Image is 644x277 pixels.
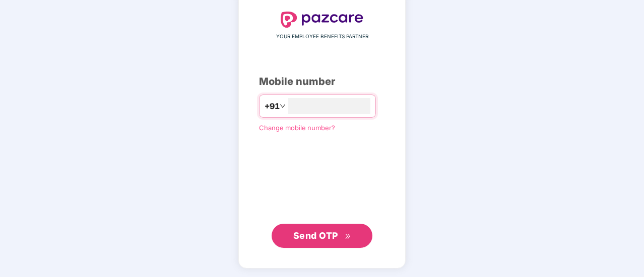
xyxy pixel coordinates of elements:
[259,74,385,89] div: Mobile number
[293,230,338,241] span: Send OTP
[259,124,335,132] a: Change mobile number?
[276,33,368,41] span: YOUR EMPLOYEE BENEFITS PARTNER
[272,224,372,248] button: Send OTPdouble-right
[345,233,351,240] span: double-right
[265,100,280,113] span: +91
[281,12,363,28] img: logo
[280,103,286,109] span: down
